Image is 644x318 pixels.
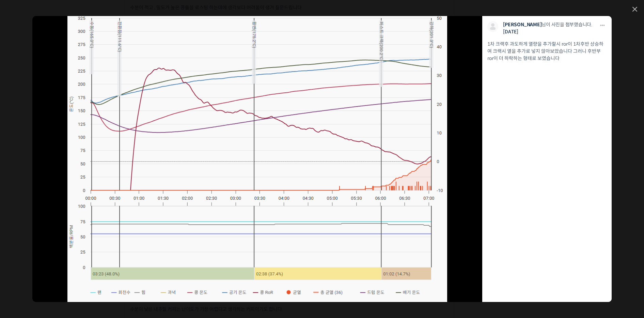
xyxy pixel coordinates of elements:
[2,216,45,233] a: 홈
[62,227,70,232] span: 대화
[503,29,518,35] a: [DATE]
[21,226,26,232] span: 홈
[487,41,607,62] div: 1차 크랙후 과도하게 열량을 추가할시 ror이 1차후반 상승하여 크랙시 열을 추가로 넣지 않아보았습니다 그러니 후반부 ror이 더 하락하는 형태로 보였습니다
[45,216,88,233] a: 대화
[487,21,498,32] img: 프로필 사진
[503,21,595,28] p: 님이 사진을 첨부했습니다.
[503,21,541,28] a: [PERSON_NAME]
[105,226,113,232] span: 설정
[88,216,131,233] a: 설정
